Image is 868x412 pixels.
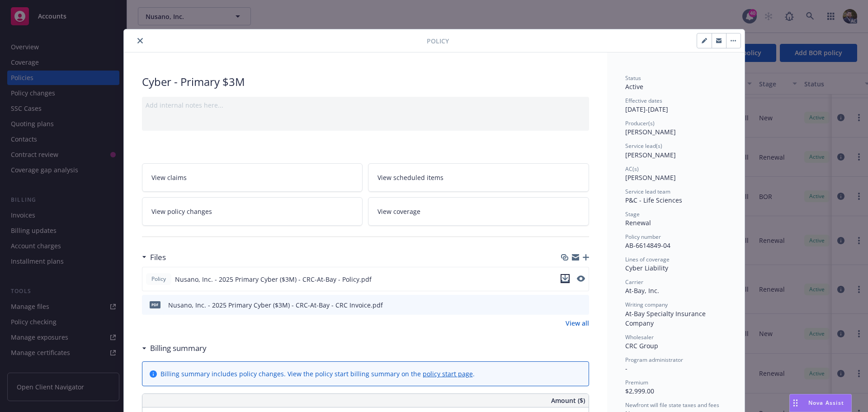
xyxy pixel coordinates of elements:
[625,188,670,195] span: Service lead team
[625,241,670,250] span: AB-6614849-04
[150,342,207,354] h3: Billing summary
[561,274,570,284] button: download file
[135,35,146,46] button: close
[625,301,668,308] span: Writing company
[625,309,708,327] span: At-Bay Specialty Insurance Company
[625,278,643,286] span: Carrier
[625,263,726,273] div: Cyber Liability
[625,364,627,373] span: -
[625,387,654,395] span: $2,999.00
[625,233,661,241] span: Policy number
[808,399,844,407] span: Nova Assist
[377,207,420,216] span: View coverage
[427,36,449,46] span: Policy
[168,300,383,310] div: Nusano, Inc. - 2025 Primary Cyber ($3M) - CRC-At-Bay - CRC Invoice.pdf
[625,74,641,82] span: Status
[790,394,801,412] div: Drag to move
[625,82,643,91] span: Active
[625,286,659,295] span: At-Bay, Inc.
[561,274,570,283] button: download file
[625,128,676,136] span: [PERSON_NAME]
[625,218,651,227] span: Renewal
[423,369,473,378] a: policy start page
[566,318,589,328] a: View all
[625,97,662,104] span: Effective dates
[175,275,372,284] span: Nusano, Inc. - 2025 Primary Cyber ($3M) - CRC-At-Bay - Policy.pdf
[625,379,648,386] span: Premium
[142,197,363,226] a: View policy changes
[625,341,658,350] span: CRC Group
[625,119,655,127] span: Producer(s)
[577,275,585,282] button: preview file
[142,251,166,263] div: Files
[577,274,585,284] button: preview file
[160,369,475,379] div: Billing summary includes policy changes. View the policy start billing summary on the .
[150,301,160,308] span: pdf
[142,342,207,354] div: Billing summary
[625,173,676,182] span: [PERSON_NAME]
[142,163,363,192] a: View claims
[368,163,589,192] a: View scheduled items
[151,173,187,182] span: View claims
[577,300,585,310] button: preview file
[625,151,676,159] span: [PERSON_NAME]
[146,100,585,110] div: Add internal notes here...
[789,394,852,412] button: Nova Assist
[377,173,443,182] span: View scheduled items
[150,275,168,283] span: Policy
[563,300,570,310] button: download file
[625,210,640,218] span: Stage
[625,256,670,263] span: Lines of coverage
[142,74,589,90] div: Cyber - Primary $3M
[151,207,212,216] span: View policy changes
[368,197,589,226] a: View coverage
[625,142,662,150] span: Service lead(s)
[551,396,585,405] span: Amount ($)
[625,356,683,364] span: Program administrator
[625,333,654,341] span: Wholesaler
[625,97,726,114] div: [DATE] - [DATE]
[625,401,719,409] span: Newfront will file state taxes and fees
[625,196,682,204] span: P&C - Life Sciences
[625,165,639,173] span: AC(s)
[150,251,166,263] h3: Files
